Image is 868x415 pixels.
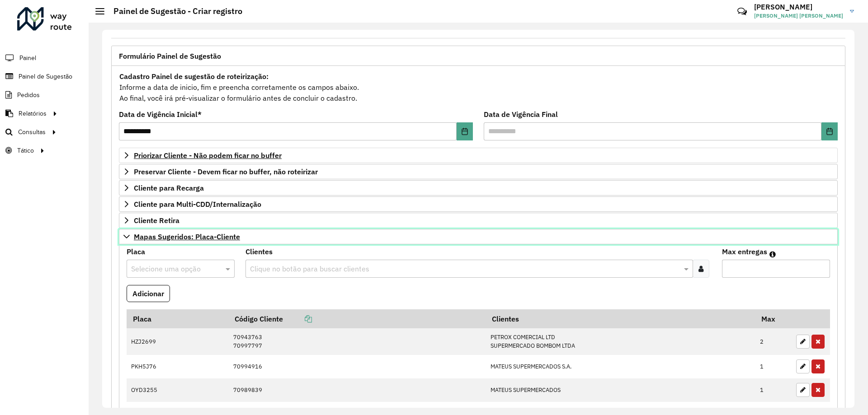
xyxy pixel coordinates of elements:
td: OYD3255 [127,378,228,402]
a: Preservar Cliente - Devem ficar no buffer, não roteirizar [119,164,838,179]
a: Cliente Retira [119,213,838,228]
span: [PERSON_NAME] [PERSON_NAME] [754,12,843,20]
a: Copiar [283,314,312,323]
td: MATEUS SUPERMERCADOS S.A. [486,355,755,378]
span: Priorizar Cliente - Não podem ficar no buffer [134,152,282,159]
td: MATEUS SUPERMERCADOS [486,378,755,402]
td: 1 [755,378,792,402]
th: Código Cliente [228,309,486,328]
td: HZJ2699 [127,328,228,355]
td: 70943763 70997797 [228,328,486,355]
em: Máximo de clientes que serão colocados na mesma rota com os clientes informados [769,251,776,258]
span: Painel [19,53,36,63]
a: Contato Rápido [732,2,752,21]
label: Max entregas [722,246,767,257]
a: Cliente para Multi-CDD/Internalização [119,196,838,212]
button: Choose Date [457,122,473,140]
td: PETROX COMERCIAL LTD SUPERMERCADO BOMBOM LTDA [486,328,755,355]
h2: Painel de Sugestão - Criar registro [104,6,242,16]
span: Painel de Sugestão [19,72,72,81]
strong: Cadastro Painel de sugestão de roteirização: [119,72,269,81]
span: Mapas Sugeridos: Placa-Cliente [134,233,240,240]
td: 70994916 [228,355,486,378]
label: Clientes [245,246,273,257]
span: Cliente Retira [134,217,179,224]
span: Pedidos [17,90,40,100]
label: Data de Vigência Inicial [119,109,202,120]
span: Relatórios [19,109,47,118]
button: Choose Date [821,122,838,140]
th: Clientes [486,309,755,328]
th: Max [755,309,792,328]
label: Data de Vigência Final [484,109,558,120]
a: Cliente para Recarga [119,180,838,196]
span: Consultas [18,127,46,137]
th: Placa [127,309,228,328]
span: Preservar Cliente - Devem ficar no buffer, não roteirizar [134,168,318,175]
button: Adicionar [127,285,170,302]
td: 70989839 [228,378,486,402]
span: Cliente para Multi-CDD/Internalização [134,201,261,208]
label: Placa [127,246,145,257]
div: Informe a data de inicio, fim e preencha corretamente os campos abaixo. Ao final, você irá pré-vi... [119,70,838,104]
h3: [PERSON_NAME] [754,3,843,11]
td: PKH5J76 [127,355,228,378]
span: Tático [17,146,34,155]
span: Formulário Painel de Sugestão [119,52,221,60]
span: Cliente para Recarga [134,184,204,191]
td: 1 [755,355,792,378]
td: 2 [755,328,792,355]
a: Mapas Sugeridos: Placa-Cliente [119,229,838,244]
a: Priorizar Cliente - Não podem ficar no buffer [119,148,838,163]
